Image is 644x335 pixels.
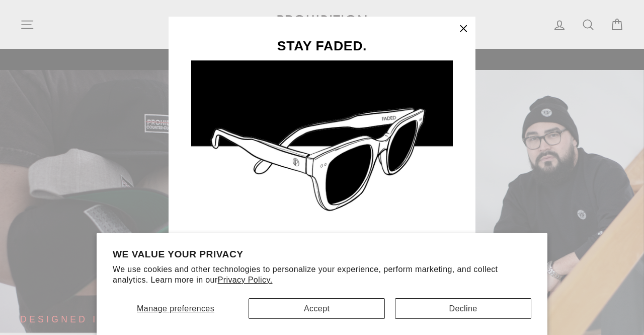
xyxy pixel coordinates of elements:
[191,39,453,53] h3: STAY FADED.
[113,249,531,260] h2: We value your privacy
[113,298,238,319] button: Manage preferences
[218,276,273,284] a: Privacy Policy.
[113,264,531,286] p: We use cookies and other technologies to personalize your experience, perform marketing, and coll...
[395,298,531,319] button: Decline
[249,298,385,319] button: Accept
[137,304,214,313] span: Manage preferences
